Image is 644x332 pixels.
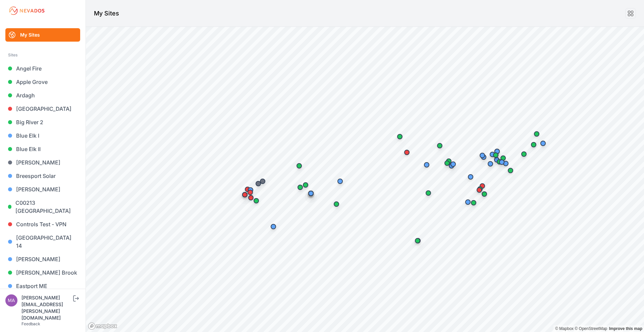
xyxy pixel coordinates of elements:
[5,89,80,102] a: Ardagh
[467,196,480,209] div: Map marker
[495,155,508,169] div: Map marker
[8,51,77,59] div: Sites
[5,115,80,129] a: Big River 2
[244,183,257,197] div: Map marker
[504,164,517,177] div: Map marker
[5,28,80,42] a: My Sites
[5,252,80,266] a: [PERSON_NAME]
[5,75,80,89] a: Apple Grove
[304,187,318,200] div: Map marker
[21,294,72,321] div: [PERSON_NAME][EMAIL_ADDRESS][PERSON_NAME][DOMAIN_NAME]
[94,9,119,18] h1: My Sites
[461,195,475,209] div: Map marker
[5,266,80,279] a: [PERSON_NAME] Brook
[241,183,254,196] div: Map marker
[299,178,312,192] div: Map marker
[267,220,280,233] div: Map marker
[238,188,252,201] div: Map marker
[442,154,455,168] div: Map marker
[464,170,477,184] div: Map marker
[5,62,80,75] a: Angel Fire
[493,155,506,169] div: Map marker
[476,149,489,162] div: Map marker
[489,148,502,162] div: Map marker
[5,231,80,252] a: [GEOGRAPHIC_DATA] 14
[244,186,257,199] div: Map marker
[400,146,414,159] div: Map marker
[5,279,80,293] a: Eastport ME
[422,186,435,200] div: Map marker
[433,139,446,152] div: Map marker
[292,159,306,173] div: Map marker
[5,142,80,156] a: Blue Elk II
[490,145,504,158] div: Map marker
[293,181,307,194] div: Map marker
[530,127,543,141] div: Map marker
[5,218,80,231] a: Controls Test - VPN
[256,175,269,188] div: Map marker
[420,158,433,172] div: Map marker
[555,326,574,331] a: Mapbox
[517,147,531,161] div: Map marker
[252,177,265,190] div: Map marker
[5,196,80,218] a: C00213 [GEOGRAPHIC_DATA]
[88,322,117,330] a: Mapbox logo
[486,148,499,161] div: Map marker
[8,5,46,16] img: Nevados
[5,102,80,115] a: [GEOGRAPHIC_DATA]
[5,169,80,183] a: Breesport Solar
[393,130,407,143] div: Map marker
[5,129,80,142] a: Blue Elk I
[446,157,460,171] div: Map marker
[411,234,424,247] div: Map marker
[496,151,510,165] div: Map marker
[473,182,487,196] div: Map marker
[575,326,607,331] a: OpenStreetMap
[473,183,486,197] div: Map marker
[5,294,17,306] img: matthew.breyfogle@nevados.solar
[86,27,644,332] canvas: Map
[609,326,642,331] a: Map feedback
[5,183,80,196] a: [PERSON_NAME]
[21,321,40,326] a: Feedback
[440,156,454,170] div: Map marker
[5,156,80,169] a: [PERSON_NAME]
[527,138,540,151] div: Map marker
[476,179,489,193] div: Map marker
[333,175,347,188] div: Map marker
[330,197,343,211] div: Map marker
[536,137,550,150] div: Map marker
[484,157,497,171] div: Map marker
